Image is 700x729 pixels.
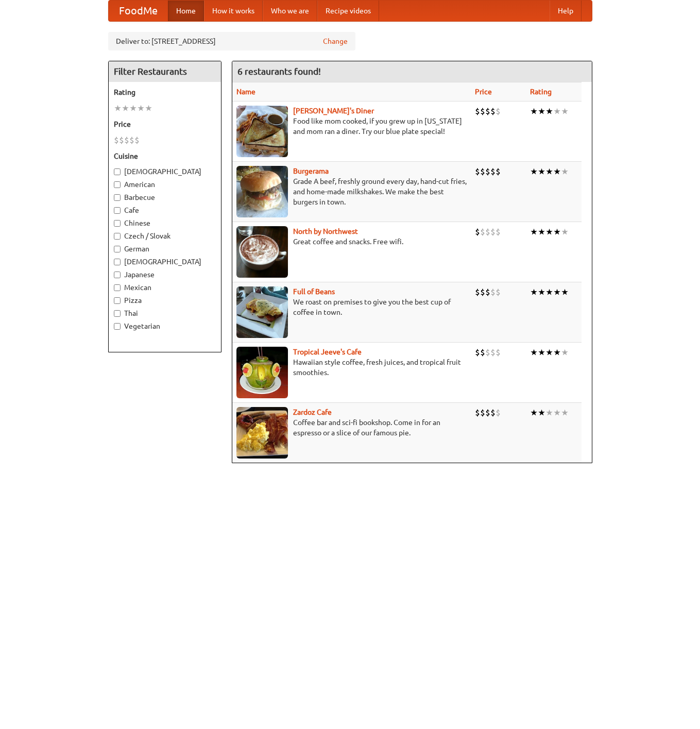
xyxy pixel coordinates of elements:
[114,233,121,240] input: Czech / Slovak
[490,407,496,418] li: $
[114,220,121,227] input: Chinese
[114,269,216,280] label: Japanese
[475,226,480,238] li: $
[293,107,374,115] a: [PERSON_NAME]'s Diner
[114,218,216,228] label: Chinese
[485,166,490,177] li: $
[114,103,122,114] li: ★
[114,308,216,318] label: Thai
[561,407,569,418] li: ★
[480,286,485,298] li: $
[496,106,501,117] li: $
[475,106,480,117] li: $
[114,323,121,330] input: Vegetarian
[114,321,216,331] label: Vegetarian
[236,286,288,338] img: beans.jpg
[530,106,538,117] li: ★
[114,297,121,304] input: Pizza
[545,166,553,177] li: ★
[204,1,263,21] a: How it works
[538,166,545,177] li: ★
[236,176,467,207] p: Grade A beef, freshly ground every day, hand-cut fries, and home-made milkshakes. We make the bes...
[490,286,496,298] li: $
[538,407,545,418] li: ★
[480,106,485,117] li: $
[485,286,490,298] li: $
[236,106,288,157] img: sallys.jpg
[561,286,569,298] li: ★
[496,347,501,358] li: $
[553,407,561,418] li: ★
[480,347,485,358] li: $
[317,1,379,21] a: Recipe videos
[129,103,137,114] li: ★
[550,1,582,21] a: Help
[561,166,569,177] li: ★
[114,244,216,254] label: German
[114,295,216,306] label: Pizza
[480,226,485,238] li: $
[114,205,216,215] label: Cafe
[490,166,496,177] li: $
[480,407,485,418] li: $
[553,286,561,298] li: ★
[236,166,288,217] img: burgerama.jpg
[293,287,335,296] a: Full of Beans
[137,103,145,114] li: ★
[114,192,216,202] label: Barbecue
[293,408,332,416] a: Zardoz Cafe
[490,106,496,117] li: $
[545,106,553,117] li: ★
[561,347,569,358] li: ★
[545,226,553,238] li: ★
[114,284,121,291] input: Mexican
[545,407,553,418] li: ★
[530,407,538,418] li: ★
[530,226,538,238] li: ★
[485,226,490,238] li: $
[538,347,545,358] li: ★
[114,257,216,267] label: [DEMOGRAPHIC_DATA]
[124,134,129,146] li: $
[134,134,140,146] li: $
[114,181,121,188] input: American
[545,347,553,358] li: ★
[114,246,121,252] input: German
[490,226,496,238] li: $
[114,207,121,214] input: Cafe
[114,87,216,97] h5: Rating
[114,231,216,241] label: Czech / Slovak
[293,348,362,356] a: Tropical Jeeve's Cafe
[114,259,121,265] input: [DEMOGRAPHIC_DATA]
[237,66,321,76] ng-pluralize: 6 restaurants found!
[485,407,490,418] li: $
[236,226,288,278] img: north.jpg
[475,347,480,358] li: $
[236,236,467,247] p: Great coffee and snacks. Free wifi.
[553,166,561,177] li: ★
[561,226,569,238] li: ★
[490,347,496,358] li: $
[293,227,358,235] a: North by Northwest
[236,88,255,96] a: Name
[293,167,329,175] a: Burgerama
[129,134,134,146] li: $
[114,119,216,129] h5: Price
[530,166,538,177] li: ★
[236,417,467,438] p: Coffee bar and sci-fi bookshop. Come in for an espresso or a slice of our famous pie.
[114,282,216,293] label: Mexican
[236,357,467,378] p: Hawaiian style coffee, fresh juices, and tropical fruit smoothies.
[496,286,501,298] li: $
[561,106,569,117] li: ★
[323,36,348,46] a: Change
[114,151,216,161] h5: Cuisine
[114,272,121,278] input: Japanese
[263,1,317,21] a: Who we are
[553,106,561,117] li: ★
[114,194,121,201] input: Barbecue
